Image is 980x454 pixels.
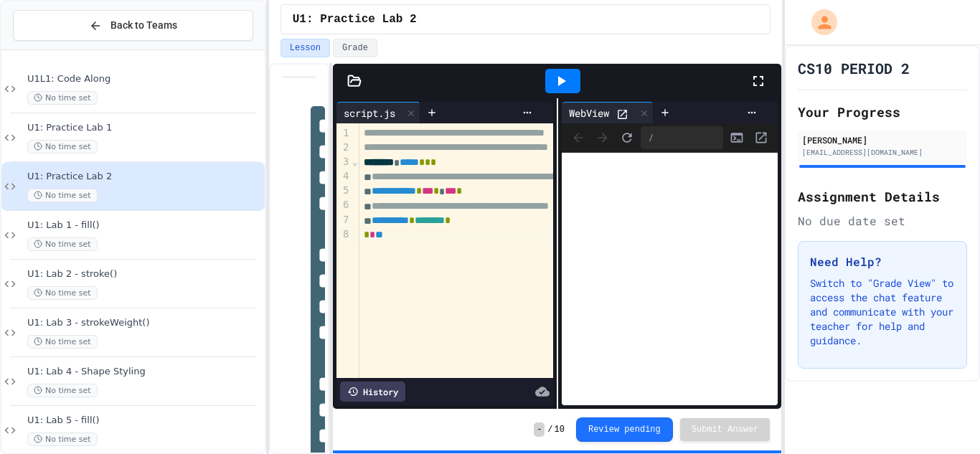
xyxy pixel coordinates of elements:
div: 5 [336,184,351,198]
h1: CS10 PERIOD 2 [798,58,910,78]
div: / [641,126,724,149]
span: U1: Lab 4 - Shape Styling [27,366,262,378]
span: No time set [27,189,98,202]
div: No due date set [798,212,967,230]
span: Forward [592,127,613,148]
button: Open in new tab [750,127,772,148]
div: 8 [336,227,351,242]
span: Back to Teams [110,18,177,33]
span: U1: Practice Lab 2 [27,171,262,183]
div: WebView [562,102,654,123]
iframe: chat widget [920,397,966,440]
h3: Need Help? [810,253,955,270]
span: - [534,422,545,437]
span: No time set [27,335,98,349]
button: Lesson [281,39,330,57]
div: 6 [336,198,351,212]
span: U1: Lab 2 - stroke() [27,268,262,280]
div: 3 [336,155,351,169]
span: Submit Answer [692,424,759,435]
span: U1: Practice Lab 1 [27,122,262,134]
div: History [340,382,405,402]
iframe: Web Preview [562,153,778,406]
span: Fold line [351,156,358,167]
div: script.js [336,102,420,123]
div: script.js [336,105,402,120]
div: [PERSON_NAME] [802,133,963,146]
span: / [547,424,552,435]
span: No time set [27,432,98,446]
button: Back to Teams [13,10,253,41]
div: 4 [336,169,351,184]
iframe: chat widget [861,334,966,395]
span: Back [567,127,589,148]
span: No time set [27,140,98,153]
div: 2 [336,141,351,155]
span: No time set [27,237,98,251]
h2: Your Progress [798,102,967,122]
span: No time set [27,384,98,397]
span: U1L1: Code Along [27,73,262,85]
p: Switch to "Grade View" to access the chat feature and communicate with your teacher for help and ... [810,276,955,348]
h2: Assignment Details [798,186,967,207]
button: Refresh [616,127,638,148]
span: U1: Lab 1 - fill() [27,219,262,232]
button: Review pending [576,417,673,442]
span: 10 [555,424,565,435]
div: 1 [336,126,351,141]
span: No time set [27,286,98,300]
div: [EMAIL_ADDRESS][DOMAIN_NAME] [802,147,963,158]
span: U1: Lab 5 - fill() [27,415,262,427]
button: Grade [333,39,377,57]
div: 7 [336,213,351,227]
button: Console [726,127,748,148]
div: My Account [796,6,841,39]
button: Submit Answer [680,418,771,441]
span: U1: Practice Lab 2 [293,11,417,28]
span: U1: Lab 3 - strokeWeight() [27,317,262,329]
div: WebView [562,105,616,120]
span: No time set [27,91,98,105]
